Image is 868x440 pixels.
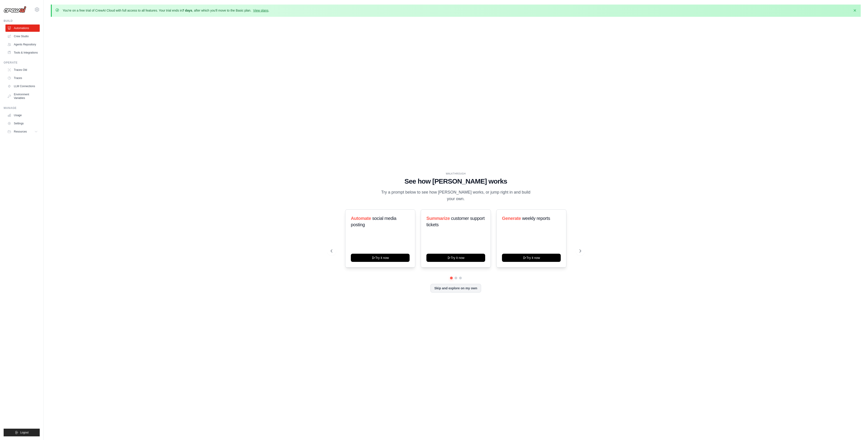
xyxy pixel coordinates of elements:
span: Logout [20,431,29,434]
strong: 7 days [182,9,192,12]
img: Logo [4,6,26,13]
button: Try it now [351,254,410,262]
a: Usage [5,112,40,119]
span: Summarize [426,216,450,221]
button: Logout [4,429,40,436]
iframe: Chat Widget [845,418,868,440]
button: Try it now [426,254,485,262]
div: Operate [4,61,40,64]
button: Skip and explore on my own [430,284,481,293]
a: Automations [5,25,40,32]
button: Resources [5,128,40,135]
span: social media posting [351,216,396,227]
div: WALKTHROUGH [331,172,581,175]
span: Generate [502,216,521,221]
p: You're on a free trial of CrewAI Cloud with full access to all features. Your trial ends in , aft... [63,8,269,13]
a: Environment Variables [5,91,40,102]
span: customer support tickets [426,216,484,227]
a: Traces [5,74,40,82]
a: Tools & Integrations [5,49,40,56]
h1: See how [PERSON_NAME] works [331,177,581,185]
a: LLM Connections [5,83,40,90]
div: Build [4,19,40,23]
a: Settings [5,120,40,127]
a: Crew Studio [5,33,40,40]
span: Automate [351,216,371,221]
button: Try it now [502,254,561,262]
p: Try a prompt below to see how [PERSON_NAME] works, or jump right in and build your own. [380,189,532,202]
a: Traces Old [5,66,40,74]
a: Agents Repository [5,41,40,48]
div: Manage [4,106,40,110]
a: View plans [253,9,268,12]
span: Resources [14,130,27,133]
span: weekly reports [522,216,550,221]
